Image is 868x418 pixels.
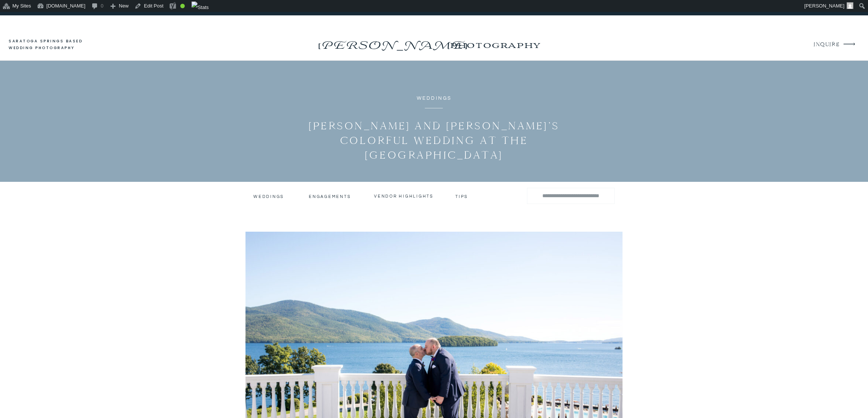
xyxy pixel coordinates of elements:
a: engagements [309,194,353,199]
a: Weddings [253,194,283,199]
div: Good [180,4,185,8]
a: Weddings [417,96,452,101]
a: photography [435,34,555,55]
a: INQUIRE [814,40,839,50]
a: [PERSON_NAME] [316,36,468,48]
a: vendor highlights [374,193,434,199]
h1: [PERSON_NAME] and [PERSON_NAME]’s Colorful Wedding at the [GEOGRAPHIC_DATA] [302,118,566,162]
a: saratoga springs based wedding photography [9,38,97,52]
img: Views over 48 hours. Click for more Jetpack Stats. [192,1,209,13]
a: tips [455,194,469,198]
span: [PERSON_NAME] [804,3,844,9]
